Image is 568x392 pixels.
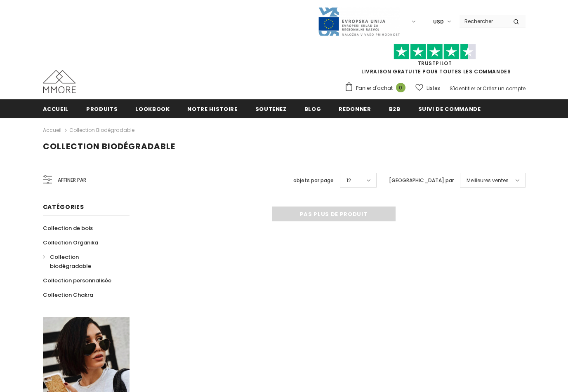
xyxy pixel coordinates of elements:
a: Lookbook [135,99,170,118]
a: Collection biodégradable [43,250,120,273]
span: soutenez [255,105,287,113]
a: Collection Chakra [43,288,93,302]
a: Créez un compte [483,85,526,92]
a: Collection biodégradable [69,127,134,134]
span: B2B [389,105,401,113]
a: Produits [86,99,118,118]
span: Lookbook [135,105,170,113]
a: TrustPilot [418,60,452,67]
a: soutenez [255,99,287,118]
span: Blog [304,105,321,113]
span: or [476,85,481,92]
a: Suivi de commande [418,99,481,118]
label: [GEOGRAPHIC_DATA] par [389,176,454,185]
a: Javni Razpis [318,18,400,25]
span: Panier d'achat [356,84,393,92]
span: Meilleures ventes [467,176,509,185]
span: Notre histoire [187,105,237,113]
span: LIVRAISON GRATUITE POUR TOUTES LES COMMANDES [344,47,526,75]
a: Blog [304,99,321,118]
span: Collection personnalisée [43,277,111,284]
span: Collection Chakra [43,291,93,299]
a: Collection de bois [43,221,93,235]
a: Accueil [43,99,69,118]
span: Accueil [43,105,69,113]
a: Listes [415,81,440,95]
span: Produits [86,105,118,113]
a: S'identifier [450,85,475,92]
a: Accueil [43,125,61,135]
span: Collection biodégradable [43,141,175,152]
img: Faites confiance aux étoiles pilotes [394,44,476,60]
img: Cas MMORE [43,70,76,93]
a: Panier d'achat 0 [344,82,410,94]
a: Collection Organika [43,235,98,250]
a: Notre histoire [187,99,237,118]
span: USD [433,18,444,26]
a: Redonner [339,99,371,118]
span: Catégories [43,203,84,211]
span: 12 [346,176,351,185]
span: 0 [396,83,405,92]
img: Javni Razpis [318,7,400,37]
span: Collection biodégradable [50,253,91,270]
span: Collection Organika [43,239,98,246]
label: objets par page [293,176,334,185]
a: Collection personnalisée [43,273,111,288]
span: Affiner par [58,176,86,185]
input: Search Site [460,15,507,27]
span: Redonner [339,105,371,113]
a: B2B [389,99,401,118]
span: Collection de bois [43,224,93,232]
span: Listes [427,84,440,92]
span: Suivi de commande [418,105,481,113]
